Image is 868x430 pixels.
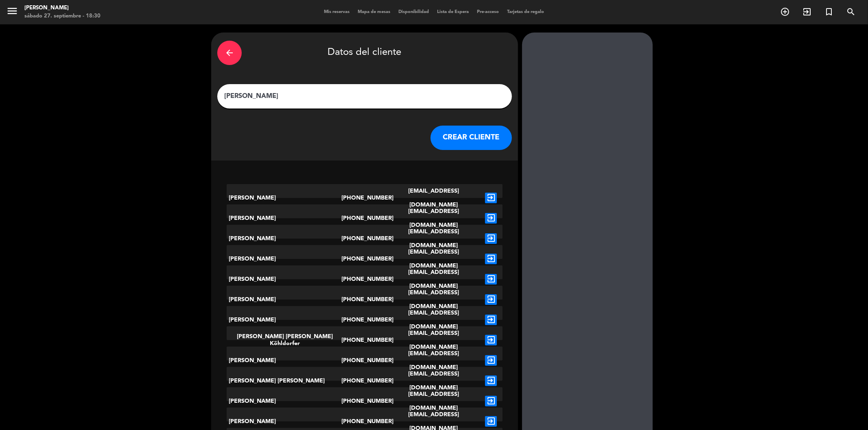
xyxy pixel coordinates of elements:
[320,10,354,14] span: Mis reservas
[388,184,480,212] div: [EMAIL_ADDRESS][DOMAIN_NAME]
[227,306,342,334] div: [PERSON_NAME]
[802,7,812,17] i: exit_to_app
[341,225,387,252] div: [PHONE_NUMBER]
[485,274,497,284] i: exit_to_app
[485,396,497,406] i: exit_to_app
[485,416,497,427] i: exit_to_app
[388,204,480,232] div: [EMAIL_ADDRESS][DOMAIN_NAME]
[225,48,234,58] i: arrow_back
[388,286,480,313] div: [EMAIL_ADDRESS][DOMAIN_NAME]
[227,204,342,232] div: [PERSON_NAME]
[341,286,387,313] div: [PHONE_NUMBER]
[433,10,473,14] span: Lista de Espera
[485,335,497,345] i: exit_to_app
[388,225,480,252] div: [EMAIL_ADDRESS][DOMAIN_NAME]
[394,10,433,14] span: Disponibilidad
[227,245,342,273] div: [PERSON_NAME]
[341,184,387,212] div: [PHONE_NUMBER]
[227,367,342,395] div: [PERSON_NAME] [PERSON_NAME]
[388,387,480,415] div: [EMAIL_ADDRESS][DOMAIN_NAME]
[388,265,480,293] div: [EMAIL_ADDRESS][DOMAIN_NAME]
[824,7,834,17] i: turned_in_not
[846,7,856,17] i: search
[341,204,387,232] div: [PHONE_NUMBER]
[341,367,387,395] div: [PHONE_NUMBER]
[485,213,497,224] i: exit_to_app
[485,376,497,386] i: exit_to_app
[388,326,480,354] div: [EMAIL_ADDRESS][DOMAIN_NAME]
[473,10,503,14] span: Pre-acceso
[227,347,342,374] div: [PERSON_NAME]
[341,326,387,354] div: [PHONE_NUMBER]
[227,265,342,293] div: [PERSON_NAME]
[354,10,394,14] span: Mapa de mesas
[6,5,18,17] i: menu
[485,254,497,264] i: exit_to_app
[227,387,342,415] div: [PERSON_NAME]
[485,193,497,203] i: exit_to_app
[6,5,18,20] button: menu
[503,10,548,14] span: Tarjetas de regalo
[341,306,387,334] div: [PHONE_NUMBER]
[227,286,342,313] div: [PERSON_NAME]
[341,245,387,273] div: [PHONE_NUMBER]
[388,367,480,395] div: [EMAIL_ADDRESS][DOMAIN_NAME]
[388,306,480,334] div: [EMAIL_ADDRESS][DOMAIN_NAME]
[227,326,342,354] div: [PERSON_NAME] [PERSON_NAME] Köhldorfer
[341,265,387,293] div: [PHONE_NUMBER]
[341,347,387,374] div: [PHONE_NUMBER]
[24,12,101,20] div: sábado 27. septiembre - 18:30
[341,387,387,415] div: [PHONE_NUMBER]
[388,245,480,273] div: [EMAIL_ADDRESS][DOMAIN_NAME]
[388,347,480,374] div: [EMAIL_ADDRESS][DOMAIN_NAME]
[24,4,101,12] div: [PERSON_NAME]
[227,225,342,252] div: [PERSON_NAME]
[780,7,790,17] i: add_circle_outline
[485,233,497,244] i: exit_to_app
[485,355,497,366] i: exit_to_app
[485,315,497,325] i: exit_to_app
[485,294,497,305] i: exit_to_app
[227,184,342,212] div: [PERSON_NAME]
[431,126,512,150] button: CREAR CLIENTE
[217,39,512,67] div: Datos del cliente
[223,91,506,102] input: Escriba nombre, correo electrónico o número de teléfono...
